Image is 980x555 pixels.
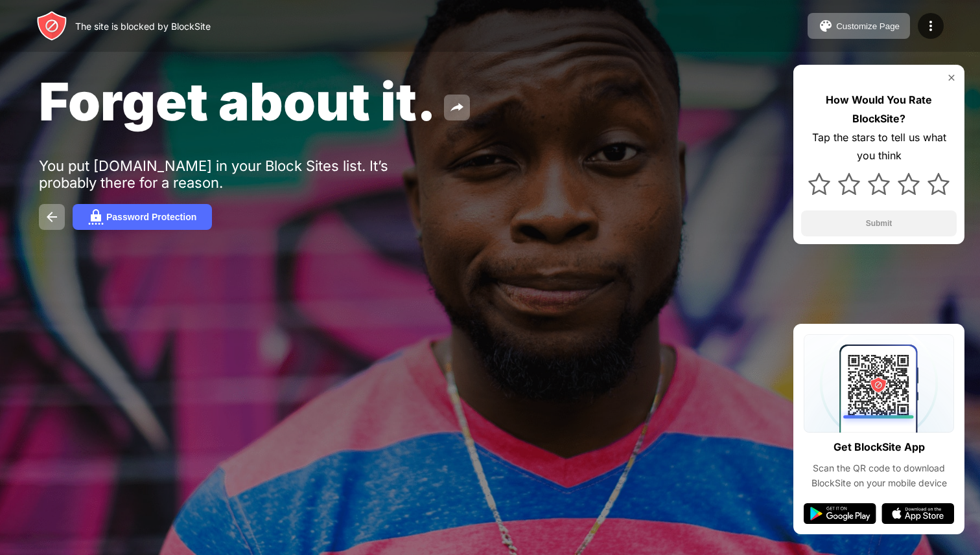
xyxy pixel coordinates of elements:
img: star.svg [927,173,950,195]
span: Forget about it. [39,70,436,133]
div: Scan the QR code to download BlockSite on your mobile device [804,461,954,490]
img: header-logo.svg [36,10,67,41]
img: rate-us-close.svg [946,73,957,83]
button: Customize Page [808,13,910,39]
button: Password Protection [73,204,212,230]
div: Password Protection [106,212,196,222]
img: star.svg [838,173,860,195]
div: You put [DOMAIN_NAME] in your Block Sites list. It’s probably there for a reason. [39,157,439,191]
img: app-store.svg [881,503,954,524]
div: Get BlockSite App [834,438,925,457]
img: google-play.svg [804,503,876,524]
img: password.svg [88,209,104,225]
div: How Would You Rate BlockSite? [801,91,957,128]
div: Customize Page [836,21,900,31]
div: Tap the stars to tell us what you think [801,128,957,166]
img: star.svg [898,173,920,195]
img: qrcode.svg [804,334,954,433]
img: pallet.svg [818,18,834,34]
img: menu-icon.svg [923,18,939,34]
button: Submit [801,210,957,236]
img: star.svg [808,173,830,195]
img: share.svg [449,100,465,115]
div: The site is blocked by BlockSite [75,21,211,32]
img: star.svg [868,173,890,195]
img: back.svg [44,209,60,225]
